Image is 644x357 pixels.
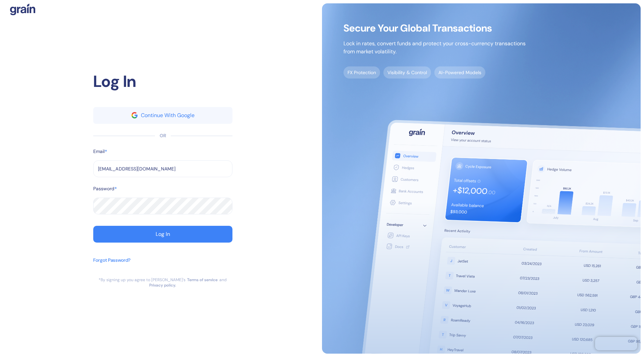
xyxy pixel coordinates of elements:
[156,232,170,237] div: Log In
[93,226,232,243] button: Log In
[149,283,176,288] a: Privacy policy.
[93,107,232,124] button: googleContinue With Google
[343,40,526,56] p: Lock in rates, convert funds and protect your cross-currency transactions from market volatility.
[93,257,130,264] div: Forgot Password?
[93,160,232,177] input: example@email.com
[99,277,185,283] div: *By signing up you agree to [PERSON_NAME]’s
[322,3,641,354] img: signup-main-image
[595,337,637,350] iframe: Chatra live chat
[93,148,105,155] label: Email
[131,112,138,118] img: google
[219,277,227,283] div: and
[93,253,130,277] button: Forgot Password?
[343,66,380,79] span: FX Protection
[10,3,35,15] img: logo
[187,277,218,283] a: Terms of service
[141,113,195,118] div: Continue With Google
[383,66,431,79] span: Visibility & Control
[434,66,485,79] span: AI-Powered Models
[343,25,526,32] span: Secure Your Global Transactions
[93,69,232,94] div: Log In
[93,185,114,192] label: Password
[160,132,166,139] div: OR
